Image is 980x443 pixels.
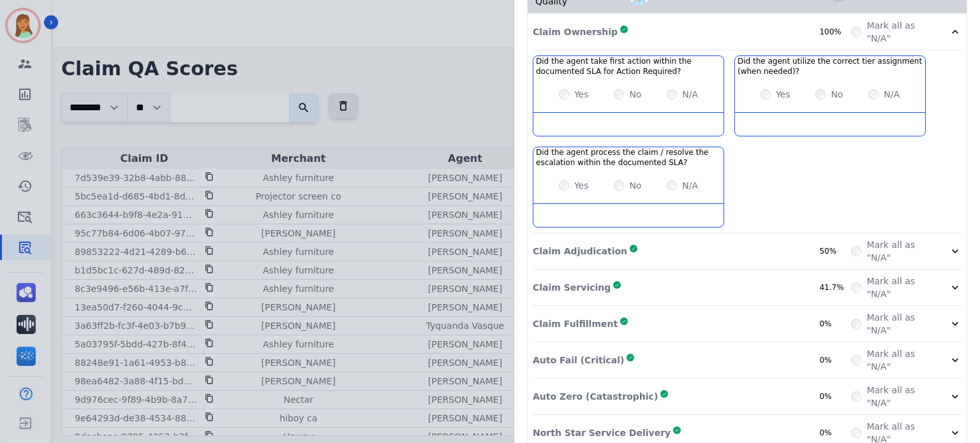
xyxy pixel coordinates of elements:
label: N/A [682,179,698,192]
label: Yes [574,88,589,101]
p: Claim Fulfillment [533,317,618,330]
div: 41.7% [819,282,851,293]
label: Mark all as "N/A" [866,384,933,409]
label: Mark all as "N/A" [866,275,933,300]
h3: Did the agent take first action within the documented SLA for Action Required? [536,56,721,76]
h3: Did the agent utilize the correct tier assignment (when needed)? [738,56,923,76]
p: Claim Ownership [533,25,618,38]
label: N/A [682,88,698,101]
div: 0% [819,428,851,438]
p: Claim Servicing [533,281,611,294]
label: Mark all as "N/A" [866,311,933,337]
div: 0% [819,355,851,365]
p: North Star Service Delivery [533,426,671,439]
label: Mark all as "N/A" [866,347,933,373]
label: Yes [776,88,791,101]
label: No [831,88,843,101]
label: Mark all as "N/A" [866,19,933,45]
label: No [629,88,641,101]
div: 0% [819,391,851,402]
label: Mark all as "N/A" [866,238,933,264]
label: No [629,179,641,192]
div: 0% [819,319,851,329]
p: Auto Fail (Critical) [533,354,624,367]
p: Claim Adjudication [533,245,627,258]
h3: Did the agent process the claim / resolve the escalation within the documented SLA? [536,147,721,168]
p: Auto Zero (Catastrophic) [533,390,658,403]
label: N/A [884,88,900,101]
div: 100% [819,27,851,37]
label: Yes [574,179,589,192]
div: 50% [819,246,851,256]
